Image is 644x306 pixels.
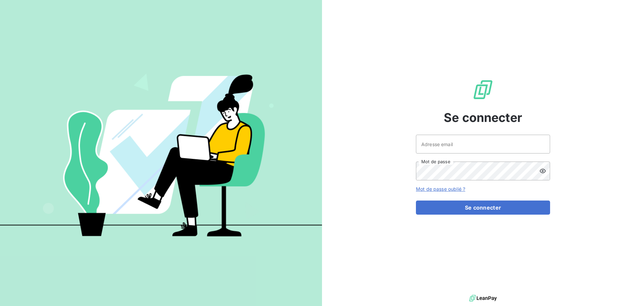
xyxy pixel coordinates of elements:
img: Logo LeanPay [472,79,494,100]
input: placeholder [416,135,550,154]
img: logo [469,293,497,303]
span: Se connecter [444,108,522,127]
a: Mot de passe oublié ? [416,186,465,192]
button: Se connecter [416,201,550,215]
